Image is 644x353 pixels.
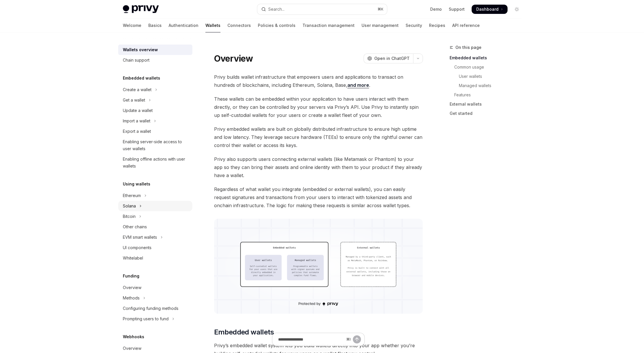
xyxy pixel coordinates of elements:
[512,5,521,14] button: Toggle dark mode
[450,81,526,90] a: Managed wallets
[118,116,192,126] button: Toggle Import a wallet section
[118,303,192,314] a: Configuring funding methods
[364,54,413,63] button: Open in ChatGPT
[476,6,499,12] span: Dashboard
[123,244,152,251] div: UI components
[118,232,192,242] button: Toggle EVM smart wallets section
[450,53,526,62] a: Embedded wallets
[118,211,192,222] button: Toggle Bitcoin section
[118,45,192,55] a: Wallets overview
[123,192,141,199] div: Ethereum
[118,282,192,293] a: Overview
[450,62,526,72] a: Common usage
[205,19,220,32] a: Wallets
[118,55,192,65] a: Chain support
[123,315,169,322] div: Prompting users to fund
[268,6,284,13] div: Search...
[123,234,157,241] div: EVM smart wallets
[347,82,369,88] a: and more
[123,97,145,104] div: Get a wallet
[148,19,162,32] a: Basics
[123,213,136,220] div: Bitcoin
[118,137,192,154] a: Enabling server-side access to user wallets
[214,185,423,209] span: Regardless of what wallet you integrate (embedded or external wallets), you can easily request si...
[123,57,149,64] div: Chain support
[123,117,150,124] div: Import a wallet
[123,86,152,93] div: Create a wallet
[450,100,526,109] a: External wallets
[214,125,423,149] span: Privy embedded wallets are built on globally distributed infrastructure to ensure high uptime and...
[118,253,192,263] a: Whitelabel
[362,19,399,32] a: User management
[302,19,355,32] a: Transaction management
[374,56,410,61] span: Open in ChatGPT
[123,138,189,152] div: Enabling server-side access to user wallets
[118,222,192,232] a: Other chains
[214,73,423,89] span: Privy builds wallet infrastructure that empowers users and applications to transact on hundreds o...
[472,5,508,14] a: Dashboard
[118,242,192,253] a: UI components
[123,5,159,13] img: light logo
[214,53,253,64] h1: Overview
[118,293,192,303] button: Toggle Methods section
[430,6,442,12] a: Demo
[123,128,151,135] div: Export a wallet
[452,19,480,32] a: API reference
[123,203,136,209] div: Solana
[450,72,526,81] a: User wallets
[123,156,189,170] div: Enabling offline actions with user wallets
[118,95,192,105] button: Toggle Get a wallet section
[123,273,139,280] h5: Funding
[123,107,153,114] div: Update a wallet
[123,305,178,312] div: Configuring funding methods
[118,126,192,137] a: Export a wallet
[214,155,423,179] span: Privy also supports users connecting external wallets (like Metamask or Phantom) to your app so t...
[227,19,251,32] a: Connectors
[123,223,147,230] div: Other chains
[377,7,384,12] span: ⌘ K
[214,328,274,337] span: Embedded wallets
[123,181,150,187] h5: Using wallets
[123,333,144,340] h5: Webhooks
[118,201,192,211] button: Toggle Solana section
[169,19,198,32] a: Authentication
[406,19,422,32] a: Security
[123,46,158,53] div: Wallets overview
[118,84,192,95] button: Toggle Create a wallet section
[118,314,192,324] button: Toggle Prompting users to fund section
[455,44,481,51] span: On this page
[123,345,141,352] div: Overview
[214,95,423,119] span: These wallets can be embedded within your application to have users interact with them directly, ...
[353,335,361,343] button: Send message
[450,90,526,100] a: Features
[123,255,143,262] div: Whitelabel
[214,219,423,314] img: images/walletoverview.png
[123,284,141,291] div: Overview
[257,4,387,14] button: Open search
[118,105,192,116] a: Update a wallet
[258,19,295,32] a: Policies & controls
[123,75,160,82] h5: Embedded wallets
[449,6,465,12] a: Support
[278,333,344,346] input: Ask a question...
[123,19,141,32] a: Welcome
[429,19,445,32] a: Recipes
[118,190,192,201] button: Toggle Ethereum section
[118,154,192,171] a: Enabling offline actions with user wallets
[123,295,140,301] div: Methods
[450,109,526,118] a: Get started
